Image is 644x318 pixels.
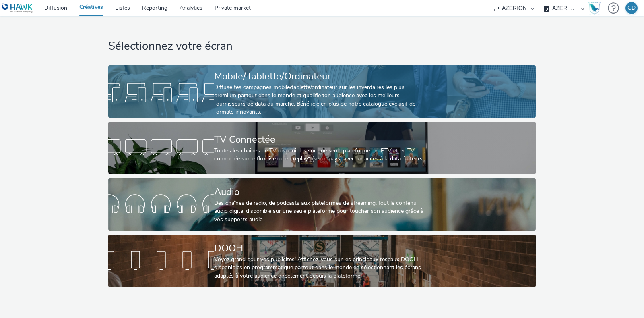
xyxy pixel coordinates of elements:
div: Diffuse tes campagnes mobile/tablette/ordinateur sur les inventaires les plus premium partout dan... [214,83,426,116]
div: GD [627,2,636,14]
a: Mobile/Tablette/OrdinateurDiffuse tes campagnes mobile/tablette/ordinateur sur les inventaires le... [108,65,536,118]
a: AudioDes chaînes de radio, de podcasts aux plateformes de streaming: tout le contenu audio digita... [108,178,536,231]
div: TV Connectée [214,133,426,147]
a: DOOHVoyez grand pour vos publicités! Affichez-vous sur les principaux réseaux DOOH disponibles en... [108,235,536,287]
h1: Sélectionnez votre écran [108,39,536,54]
div: Mobile/Tablette/Ordinateur [214,69,426,83]
div: Voyez grand pour vos publicités! Affichez-vous sur les principaux réseaux DOOH disponibles en pro... [214,256,426,280]
div: Audio [214,185,426,199]
div: Toutes les chaines de TV disponibles sur une seule plateforme en IPTV et en TV connectée sur le f... [214,147,426,163]
div: Des chaînes de radio, de podcasts aux plateformes de streaming: tout le contenu audio digital dis... [214,199,426,224]
img: undefined Logo [2,3,33,13]
div: DOOH [214,241,426,256]
img: Hawk Academy [588,2,601,15]
a: Hawk Academy [588,2,604,15]
a: TV ConnectéeToutes les chaines de TV disponibles sur une seule plateforme en IPTV et en TV connec... [108,122,536,174]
